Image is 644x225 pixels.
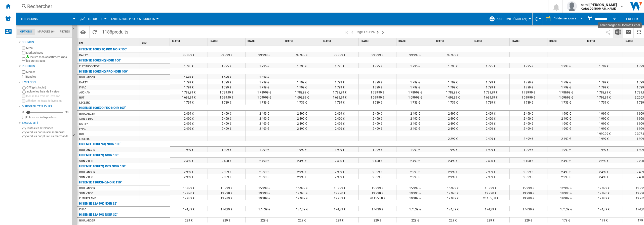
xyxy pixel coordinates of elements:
div: 1 799 € [434,79,472,84]
div: 1 799 € [472,79,509,84]
div: 1 799 € [283,84,321,89]
div: 1 999 € [547,111,585,116]
div: 2 499 € [510,121,547,126]
div: 1 789,99 € [547,89,585,94]
div: 2 490 € [246,116,283,121]
button: Options [78,27,88,37]
div: 2 499 € [396,121,434,126]
div: 1 699,99 € [170,94,208,100]
span: Tableau des prix des produits [111,17,155,21]
div: Sort None [141,38,170,46]
div: 1 799 € [359,79,396,84]
div: 2 499 € [434,126,472,131]
div: [DATE] [435,38,472,44]
div: BUT [79,132,85,137]
div: 1 999 € [585,126,623,131]
div: 2 499 € [472,136,509,141]
button: € [535,13,540,25]
div: LECLERC [79,137,90,142]
div: Site Sort None [78,38,140,46]
div: 1 739 € [472,100,509,105]
span: € [535,16,538,22]
div: 2 490 € [283,116,321,121]
div: 1 999 € [547,121,585,126]
div: Disponibilité 5 Jours [22,105,70,109]
div: 1 699,99 € [283,94,321,100]
div: 1 699,99 € [434,94,472,100]
div: 2 499 € [434,121,472,126]
label: Singles [26,70,70,74]
div: 1 699,99 € [321,94,358,100]
div: 1 999 € [547,147,585,152]
label: Sites [26,46,70,50]
img: excel-24x24.png [615,29,621,35]
span: produits [112,29,128,35]
div: 2 490 € [246,158,283,163]
span: [DATE] [436,39,471,43]
input: Sites [22,46,25,50]
div: 1 799 € [396,84,434,89]
div: 1 799 € [585,84,623,89]
input: Vendues par plusieurs marchands [22,135,26,138]
button: Envoyer ce rapport par email [623,26,633,38]
div: 2 499 € [246,121,283,126]
div: 1 739 € [170,100,208,105]
div: 1 799 € [359,84,396,89]
button: Historique [87,13,105,25]
div: 99 999 € [283,52,321,57]
div: [DATE] [586,38,623,44]
div: HISENSE 100U7Q NOIR 100" [79,152,119,158]
div: 2 499 € [510,126,547,131]
div: 1 699,99 € [246,94,283,100]
div: [DATE] [511,38,547,44]
div: 1 739 € [246,100,283,105]
div: 1 799 € [246,84,283,89]
div: 99 999 € [170,52,208,57]
div: 1 799 € [510,84,547,89]
div: 1 739 € [510,100,547,105]
div: Sources [22,40,70,44]
span: Historique [87,17,103,21]
div: Sort None [78,38,140,46]
input: Vendues par un seul marchand [22,131,26,134]
div: 1 999 € [472,147,509,152]
div: 0 [21,110,25,114]
div: BUT [79,95,85,100]
span: Site [79,41,83,44]
div: 2 499 € [170,111,208,116]
div: 2 499 € [246,111,283,116]
div: 2 499 € [283,126,321,131]
div: [DATE] [548,38,585,44]
img: profile.jpg [567,1,577,11]
div: 1 789,99 € [396,89,434,94]
div: 99 999 € [321,52,358,57]
div: 1 999 € [359,147,396,152]
button: Tableau des prix des produits [111,13,157,25]
md-menu: Currency [533,13,543,25]
div: FNAC [79,126,86,132]
div: DARTY [79,53,88,58]
label: Inclure les frais de livraison [26,90,70,93]
div: 2 490 € [208,116,245,121]
button: Profil par défaut (21) [496,13,530,25]
div: 1 999 € [585,121,623,126]
div: 2 490 € [170,158,208,163]
md-tab-item: Options [17,29,35,35]
div: 1 789,99 € [359,89,396,94]
div: 1 699,99 € [396,94,434,100]
div: 2 499 € [208,121,245,126]
div: 2 490 € [321,158,358,163]
div: 1 739 € [283,100,321,105]
div: 1 789,99 € [283,89,321,94]
div: [DATE] [247,38,283,44]
div: BOULANGER [79,111,95,116]
div: 1 789,99 € [321,89,358,94]
div: 2 499 € [396,126,434,131]
div: 2 499 € [510,111,547,116]
div: 1 999 € [585,111,623,116]
div: 99 999 € [396,52,434,57]
div: 99 999 € [246,52,283,57]
div: [DATE] [397,38,434,44]
div: 1 739 € [585,100,623,105]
